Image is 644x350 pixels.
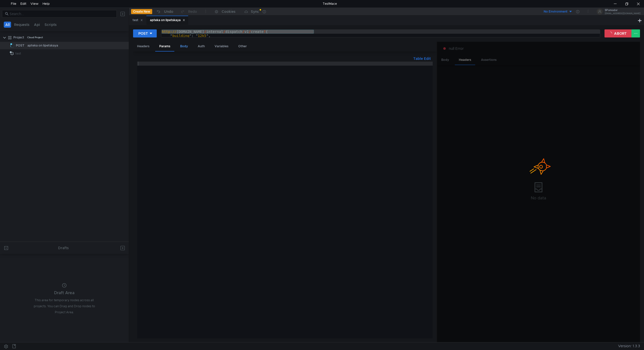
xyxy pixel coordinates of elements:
[58,245,69,251] div: Drafts
[194,42,209,51] div: Auth
[16,42,24,49] span: POST
[251,10,259,13] div: Sync
[13,34,24,41] div: Project
[27,34,43,41] div: Cloud Project
[10,43,15,49] span: Loading...
[133,29,157,37] button: POST
[605,29,632,37] button: ABORT
[234,42,251,51] div: Other
[618,342,640,350] span: Version: 1.3.3
[411,56,433,62] button: Table Edit
[176,42,192,51] div: Body
[13,22,31,28] button: Requests
[150,18,185,23] div: apteka on lipetskaya
[32,22,42,28] button: Api
[222,9,235,15] div: Cookies
[27,42,58,49] div: apteka on lipetskaya
[131,9,152,14] button: Create New
[15,50,21,57] div: test
[164,9,173,15] div: Undo
[538,8,573,16] button: No Environment
[155,42,174,52] div: Params
[4,22,11,28] button: All
[605,13,640,14] div: [EMAIL_ADDRESS][DOMAIN_NAME]
[133,42,153,51] div: Headers
[152,8,177,15] button: Undo
[177,8,200,15] button: Redo
[133,18,143,23] div: test
[43,22,58,28] button: Scripts
[544,9,568,14] div: No Environment
[138,31,148,36] div: POST
[188,9,197,15] div: Redo
[211,42,232,51] div: Variables
[605,9,640,12] div: SPomodor
[10,11,114,17] input: Search...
